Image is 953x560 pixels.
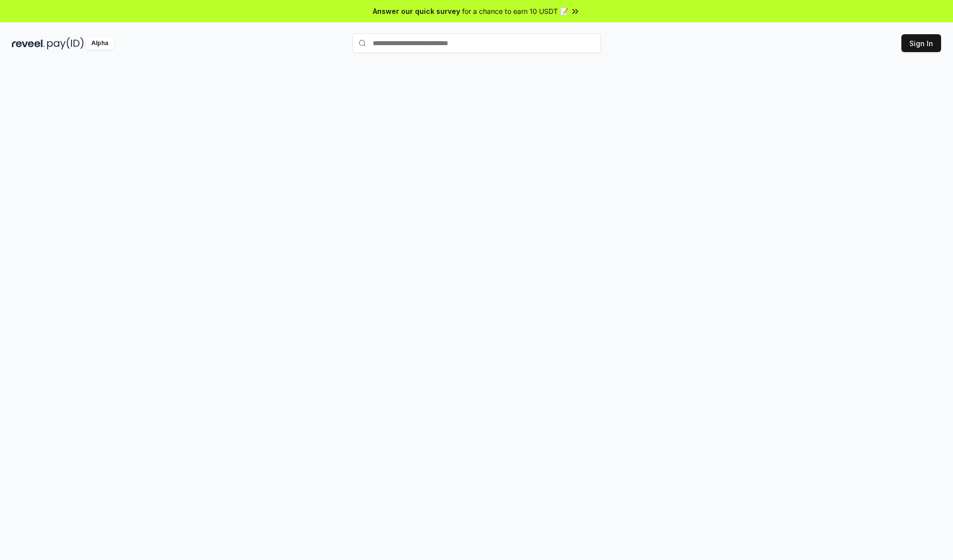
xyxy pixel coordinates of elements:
div: Alpha [86,37,114,50]
button: Sign In [901,34,941,52]
span: Answer our quick survey [373,6,460,16]
img: reveel_dark [12,37,45,50]
span: for a chance to earn 10 USDT 📝 [462,6,568,16]
img: pay_id [47,37,84,50]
